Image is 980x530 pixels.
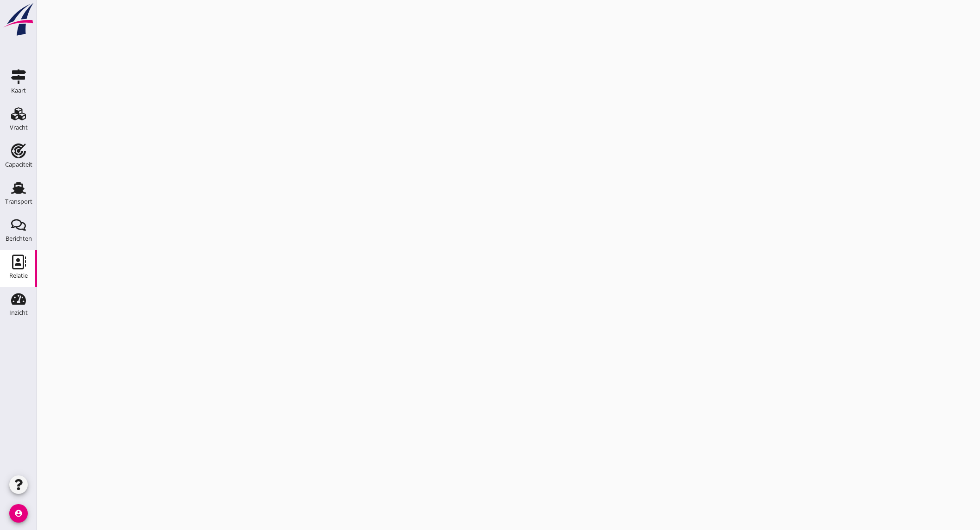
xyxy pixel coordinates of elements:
img: logo-small.a267ee39.svg [2,2,35,37]
div: Transport [5,199,32,205]
div: Vracht [10,125,28,131]
i: account_circle [9,504,28,523]
div: Relatie [9,273,28,279]
div: Kaart [11,87,26,94]
div: Berichten [6,236,32,242]
div: Capaciteit [5,162,32,168]
div: Inzicht [9,310,28,316]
